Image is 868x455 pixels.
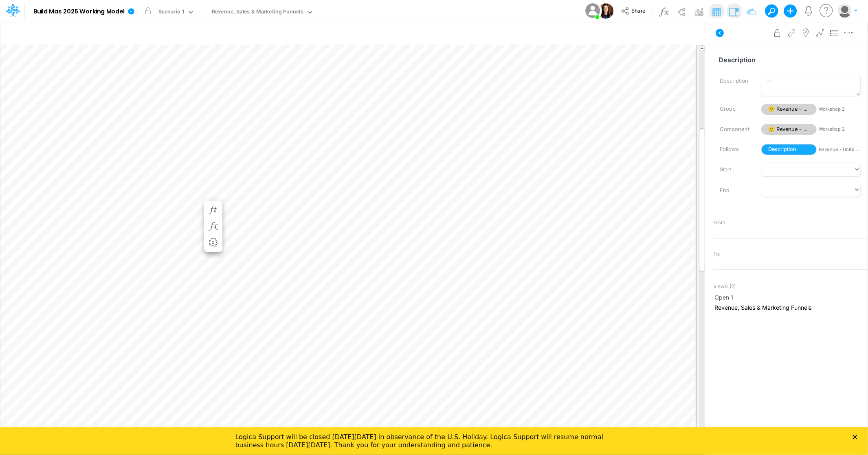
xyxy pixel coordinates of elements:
div: Revenue, Sales & Marketing Funnels [212,8,303,17]
label: End [714,184,755,197]
img: User Image Icon [598,3,613,19]
span: Open 1 [714,293,866,302]
div: Close [853,7,861,12]
b: Build Mas 2025 Working Model [33,8,125,15]
span: 🙂 Revenue - Units + COGS [761,104,817,115]
span: To: [713,250,720,258]
label: Follows [714,142,755,156]
button: Share [617,5,651,17]
span: Views: ( 2 ) [713,283,736,290]
span: Revenue, Sales & Marketing Funnels [714,303,866,312]
span: Workshop 2 [819,106,860,113]
label: Start [714,163,755,177]
label: Description [714,74,755,88]
span: Share [631,7,645,13]
span: 🙂 Revenue - Units + COGS [761,124,817,135]
label: Group [714,102,755,116]
input: Type a title here [7,26,527,42]
a: Notifications [804,6,813,15]
img: User Image Icon [583,2,602,20]
div: Scenario 1 [158,8,185,17]
span: Revenue - Units + COGS [819,146,860,153]
div: Logica Support will be closed [DATE][DATE] in observance of the U.S. Holiday. Logica Support will... [235,6,620,22]
span: From: [713,219,727,226]
span: Workshop 2 [819,126,860,133]
input: — Node name — [713,52,861,68]
span: Description [761,144,817,155]
label: Component [714,122,755,136]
